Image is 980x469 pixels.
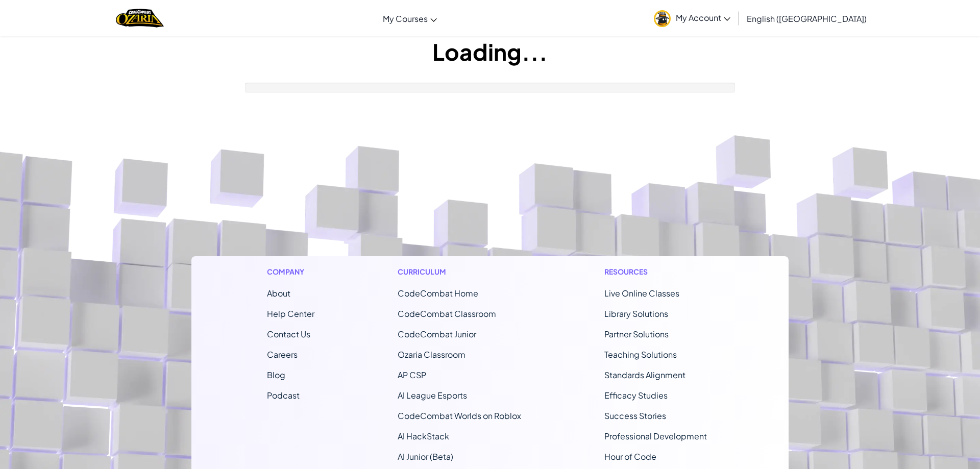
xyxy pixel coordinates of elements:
[398,288,478,299] span: CodeCombat Home
[604,390,668,401] a: Efficacy Studies
[604,410,666,421] a: Success Stories
[604,369,685,380] a: Standards Alignment
[398,349,465,360] a: Ozaria Classroom
[398,431,449,441] a: AI HackStack
[604,451,656,462] a: Hour of Code
[676,12,730,23] span: My Account
[267,329,310,339] span: Contact Us
[604,349,677,360] a: Teaching Solutions
[649,2,736,34] a: My Account
[267,266,314,277] h1: Company
[604,266,713,277] h1: Resources
[604,288,679,299] a: Live Online Classes
[604,308,668,319] a: Library Solutions
[116,8,163,29] a: Ozaria by CodeCombat logo
[267,288,290,299] a: About
[398,369,426,380] a: AP CSP
[267,308,314,319] a: Help Center
[398,329,476,339] a: CodeCombat Junior
[398,451,453,462] a: AI Junior (Beta)
[398,266,521,277] h1: Curriculum
[654,10,671,27] img: avatar
[383,13,428,24] span: My Courses
[116,8,163,29] img: Home
[378,5,442,32] a: My Courses
[398,390,467,401] a: AI League Esports
[742,5,872,32] a: English ([GEOGRAPHIC_DATA])
[267,369,285,380] a: Blog
[267,390,300,401] a: Podcast
[604,431,707,441] a: Professional Development
[398,308,496,319] a: CodeCombat Classroom
[604,329,669,339] a: Partner Solutions
[747,13,867,24] span: English ([GEOGRAPHIC_DATA])
[398,410,521,421] a: CodeCombat Worlds on Roblox
[267,349,298,360] a: Careers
